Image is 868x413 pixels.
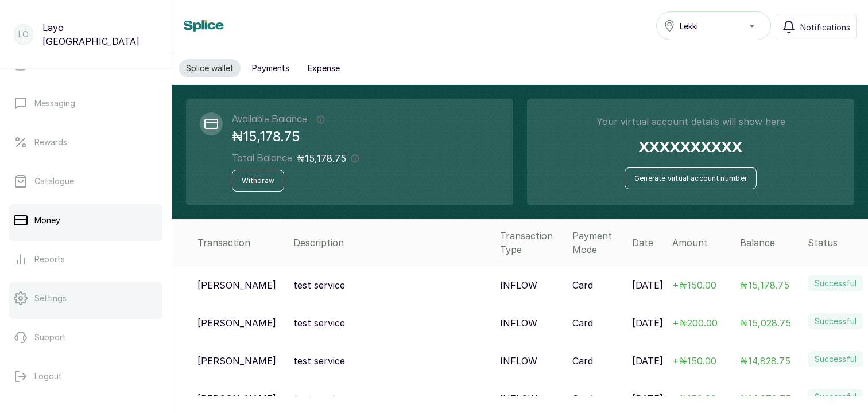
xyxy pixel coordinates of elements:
span: Notifications [800,21,850,33]
span: + ₦150.00 [672,355,716,367]
span: ₦14,828.75 [740,355,790,367]
a: Rewards [9,126,162,158]
p: [DATE] [632,354,663,368]
p: Layo [GEOGRAPHIC_DATA] [42,21,158,48]
div: Status [808,236,863,250]
p: [PERSON_NAME] [197,316,276,330]
div: Transaction Type [500,229,563,256]
button: Notifications [776,14,857,40]
div: Description [293,236,491,250]
div: Payment Mode [572,229,623,256]
button: Payments [245,59,296,77]
p: LO [18,29,29,40]
p: Messaging [34,98,75,109]
span: ₦15,178.75 [740,279,789,291]
p: test service [293,392,345,406]
p: [DATE] [632,278,663,292]
p: INFLOW [500,392,537,406]
p: [DATE] [632,392,663,406]
p: Card [572,278,593,292]
a: Support [9,321,162,353]
p: Logout [34,371,62,382]
div: Amount [672,236,731,250]
button: Generate virtual account number [625,167,757,189]
p: ₦15,178.75 [297,151,346,165]
p: Card [572,316,593,330]
p: [PERSON_NAME] [197,278,276,292]
div: Balance [740,236,799,250]
span: + ₦150.00 [672,279,716,291]
button: Lekki [656,11,771,40]
button: Expense [301,59,347,77]
a: Money [9,204,162,236]
label: Successful [808,313,863,329]
button: Logout [9,360,162,392]
p: Your virtual account details will show here [596,115,785,128]
label: Successful [808,389,863,405]
p: Card [572,354,593,368]
p: Card [572,392,593,406]
a: Settings [9,282,162,314]
p: Settings [34,293,67,304]
p: test service [293,316,345,330]
button: Splice wallet [179,59,241,77]
p: Money [34,215,60,226]
a: Reports [9,243,162,275]
span: Lekki [680,20,698,32]
span: + ₦200.00 [672,317,718,329]
span: ₦14,678.75 [740,393,791,404]
p: Support [34,332,66,343]
div: Transaction [197,236,284,250]
label: Successful [808,275,863,291]
button: Withdraw [232,170,284,192]
p: [DATE] [632,316,663,330]
p: test service [293,278,345,292]
p: ₦15,178.75 [232,126,359,147]
span: + ₦150.00 [672,393,716,404]
p: [PERSON_NAME] [197,354,276,368]
p: INFLOW [500,354,537,368]
a: Messaging [9,87,162,119]
p: INFLOW [500,316,537,330]
a: Catalogue [9,165,162,197]
h2: Available Balance [232,112,307,126]
p: INFLOW [500,278,537,292]
p: Reports [34,254,65,265]
p: test service [293,354,345,368]
p: [PERSON_NAME] [197,392,276,406]
span: ₦15,028.75 [740,317,791,329]
p: Rewards [34,137,67,148]
p: Catalogue [34,176,74,187]
h2: XXXXXXXXXX [639,138,742,158]
label: Successful [808,351,863,367]
h2: Total Balance [232,151,292,165]
div: Date [632,236,663,250]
